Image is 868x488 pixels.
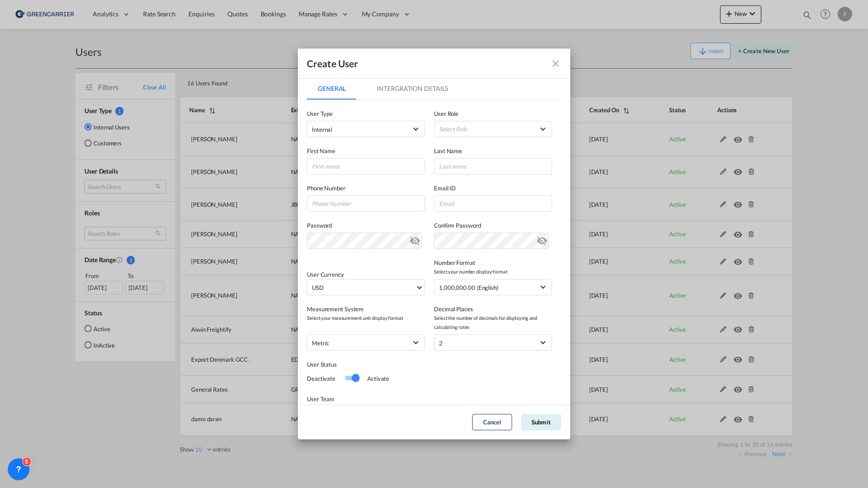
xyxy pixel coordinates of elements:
[439,339,443,347] div: 2
[434,221,552,230] label: Confirm Password
[537,234,547,244] md-icon: icon-eye-off
[307,78,468,100] md-pagination-wrapper: Use the left and right arrow keys to navigate between tabs
[307,184,425,193] label: Phone Number
[312,339,329,347] div: metric
[434,258,552,267] label: Number Format
[358,374,389,383] div: Activate
[312,283,415,292] span: USD
[307,271,344,278] label: User Currency
[472,414,512,430] button: Cancel
[434,314,552,332] span: Select the number of decimals for displaying and calculating rates
[298,49,570,439] md-dialog: GeneralIntergration Details ...
[307,221,425,230] label: Password
[307,121,425,137] md-select: company type of user: Internal
[434,267,552,276] span: Select your number display format
[307,304,425,314] label: Measurement System
[550,58,561,69] md-icon: icon-close fg-AAA8AD
[434,304,552,314] label: Decimal Places
[434,146,552,155] label: Last Name
[307,394,561,403] div: User Team
[307,146,425,155] label: First Name
[434,184,552,193] label: Email ID
[307,279,425,295] md-select: Select Currency: $ USDUnited States Dollar
[307,360,434,369] div: User Status
[439,284,498,291] div: 1,000,000.00 (English)
[409,234,420,244] md-icon: icon-eye-off
[307,78,357,100] md-tab-item: General
[307,58,358,70] div: Create User
[312,126,332,133] span: Internal
[547,55,565,73] button: icon-close fg-AAA8AD
[434,158,552,174] input: Last name
[307,314,425,323] span: Select your measurement unit display format
[434,121,552,137] md-select: {{(ctrl.parent.createData.viewShipper && !ctrl.parent.createData.user_data.role_id) ? 'N/A' : 'Se...
[307,374,345,383] div: Deactivate
[345,372,358,385] md-switch: Switch 1
[521,414,561,430] button: Submit
[307,109,425,118] label: User Type
[434,109,552,118] label: User Role
[366,78,459,100] md-tab-item: Intergration Details
[307,158,425,174] input: First name
[307,195,425,212] input: Phone Number
[434,195,552,212] input: Email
